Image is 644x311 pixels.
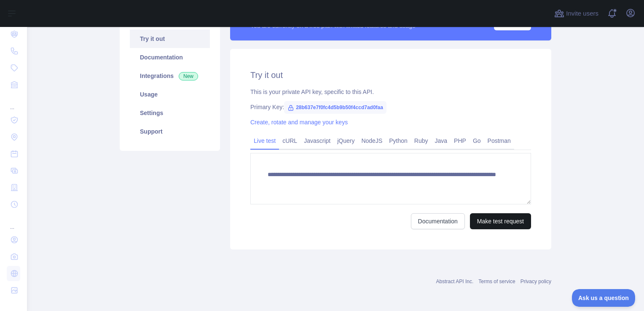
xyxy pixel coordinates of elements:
a: Postman [484,134,514,147]
div: Primary Key: [250,103,531,111]
a: Documentation [411,213,465,229]
a: Privacy policy [521,279,551,284]
a: Try it out [130,29,210,48]
button: Make test request [470,213,531,229]
a: Live test [250,134,279,147]
h2: Try it out [250,69,531,81]
a: Documentation [130,48,210,67]
span: New [179,72,198,80]
button: Invite users [553,7,600,20]
a: Ruby [411,134,432,147]
span: Invite users [566,9,598,19]
a: Terms of service [478,279,515,284]
a: Integrations New [130,67,210,85]
div: This is your private API key, specific to this API. [250,88,531,96]
a: NodeJS [358,134,386,147]
a: Java [432,134,451,147]
a: Python [386,134,411,147]
iframe: Toggle Customer Support [572,289,636,307]
a: cURL [279,134,301,147]
span: 28b637e7f0fc4d5b9b50f4ccd7ad0faa [284,101,386,114]
a: Go [470,134,484,147]
div: ... [7,214,20,231]
a: Usage [130,85,210,104]
a: Abstract API Inc. [436,279,474,284]
a: Create, rotate and manage your keys [250,119,348,126]
a: jQuery [334,134,358,147]
a: Javascript [301,134,334,147]
div: ... [7,94,20,111]
a: PHP [451,134,470,147]
a: Support [130,122,210,141]
a: Settings [130,104,210,122]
